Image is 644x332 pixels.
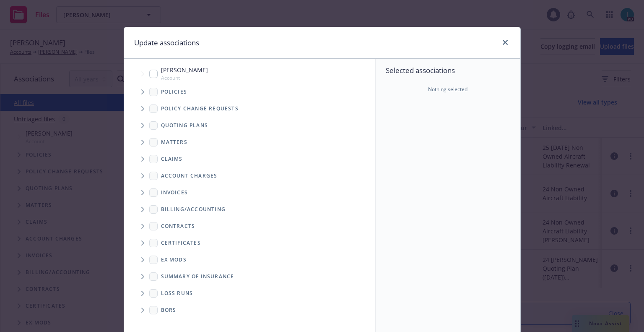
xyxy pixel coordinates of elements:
[124,201,375,319] div: Folder Tree Example
[500,37,510,47] a: close
[386,65,510,76] span: Selected associations
[161,140,187,145] span: Matters
[161,65,208,74] span: [PERSON_NAME]
[161,224,195,229] span: Contracts
[161,89,187,94] span: Policies
[161,106,239,111] span: Policy change requests
[161,291,193,296] span: Loss Runs
[124,64,375,201] div: Tree Example
[161,173,218,178] span: Account charges
[161,74,208,81] span: Account
[428,86,467,93] span: Nothing selected
[161,157,183,162] span: Claims
[161,190,188,195] span: Invoices
[161,241,201,246] span: Certificates
[161,274,234,279] span: Summary of insurance
[134,37,199,48] h1: Update associations
[161,207,226,212] span: Billing/Accounting
[161,257,187,262] span: Ex Mods
[161,123,208,128] span: Quoting plans
[161,308,177,313] span: BORs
